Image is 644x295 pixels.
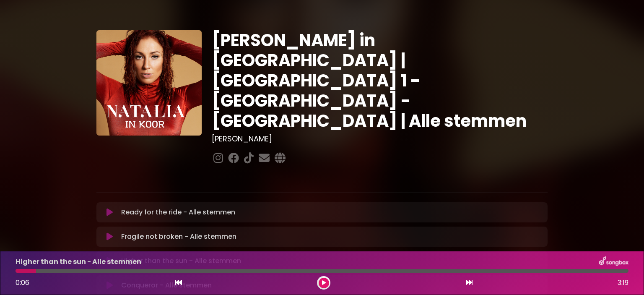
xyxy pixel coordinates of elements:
p: Ready for the ride - Alle stemmen [121,207,235,217]
p: Higher than the sun - Alle stemmen [16,257,141,267]
span: 3:19 [618,278,628,288]
img: YTVS25JmS9CLUqXqkEhs [96,30,202,136]
h3: [PERSON_NAME] [212,134,548,144]
h1: [PERSON_NAME] in [GEOGRAPHIC_DATA] | [GEOGRAPHIC_DATA] 1 - [GEOGRAPHIC_DATA] - [GEOGRAPHIC_DATA] ... [212,30,548,131]
img: songbox-logo-white.png [599,256,628,267]
p: Fragile not broken - Alle stemmen [121,232,236,242]
span: 0:06 [16,278,29,287]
